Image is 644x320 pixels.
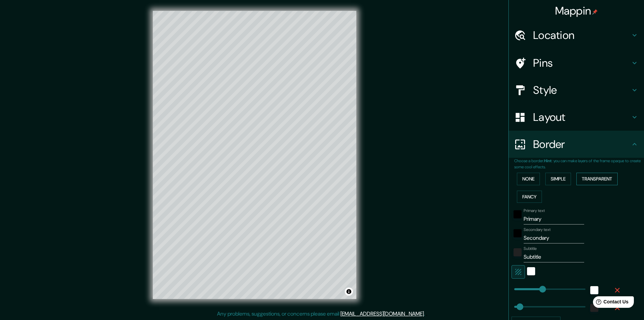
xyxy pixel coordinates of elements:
[524,208,545,214] label: Primary text
[509,49,644,77] div: Pins
[524,227,551,233] label: Secondary text
[584,294,637,313] iframe: Help widget launcher
[576,173,618,185] button: Transparent
[514,210,522,218] button: black
[517,191,542,203] button: Fancy
[514,248,522,256] button: color-222222
[514,229,522,237] button: black
[533,137,630,151] h4: Border
[545,173,571,185] button: Simple
[509,131,644,158] div: Border
[533,28,630,42] h4: Location
[217,310,425,318] p: Any problems, suggestions, or concerns please email .
[527,267,535,275] button: white
[509,22,644,49] div: Location
[514,158,644,170] p: Choose a border. : you can make layers of the frame opaque to create some cool effects.
[533,56,630,70] h4: Pins
[509,77,644,104] div: Style
[533,83,630,97] h4: Style
[517,173,540,185] button: None
[524,246,537,252] label: Subtitle
[544,158,552,164] b: Hint
[533,110,630,124] h4: Layout
[590,286,598,294] button: white
[340,310,424,317] a: [EMAIL_ADDRESS][DOMAIN_NAME]
[426,310,427,318] div: .
[509,104,644,131] div: Layout
[592,9,598,15] img: pin-icon.png
[345,287,353,296] button: Toggle attribution
[555,4,598,18] h4: Mappin
[425,310,426,318] div: .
